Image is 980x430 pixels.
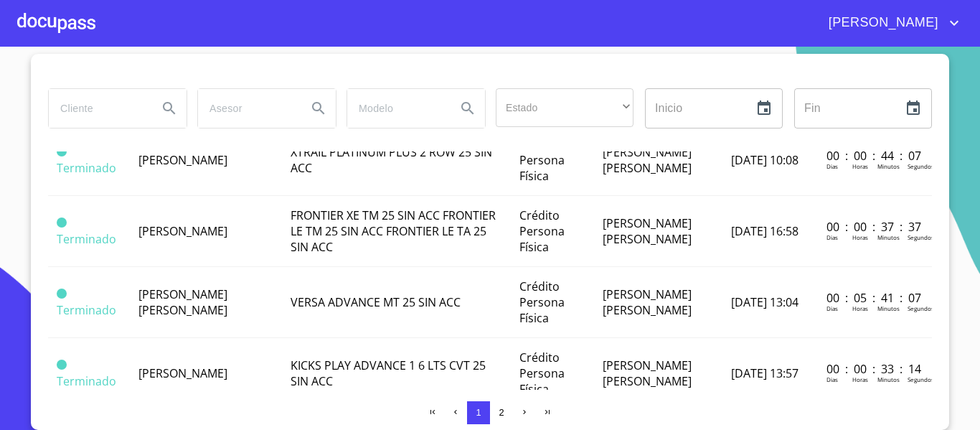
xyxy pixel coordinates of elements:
[57,302,116,318] span: Terminado
[908,375,934,383] p: Segundos
[57,231,116,247] span: Terminado
[826,233,838,241] p: Dias
[603,357,692,389] span: [PERSON_NAME] [PERSON_NAME]
[852,375,868,383] p: Horas
[291,207,496,255] span: FRONTIER XE TM 25 SIN ACC FRONTIER LE TM 25 SIN ACC FRONTIER LE TA 25 SIN ACC
[499,407,504,418] span: 2
[818,11,946,34] span: [PERSON_NAME]
[852,162,868,170] p: Horas
[826,219,923,235] p: 00 : 00 : 37 : 37
[57,289,67,299] span: Terminado
[877,304,900,312] p: Minutos
[852,304,868,312] p: Horas
[877,375,900,383] p: Minutos
[826,375,838,383] p: Dias
[519,350,565,397] span: Crédito Persona Física
[467,401,490,424] button: 1
[57,360,67,370] span: Terminado
[49,89,146,128] input: search
[519,136,566,184] span: Contado Persona Física
[451,91,485,126] button: Search
[826,304,838,312] p: Dias
[138,365,227,381] span: [PERSON_NAME]
[908,304,934,312] p: Segundos
[603,286,692,318] span: [PERSON_NAME] [PERSON_NAME]
[57,160,116,176] span: Terminado
[731,152,798,168] span: [DATE] 10:08
[519,207,565,255] span: Crédito Persona Física
[301,91,336,126] button: Search
[877,162,900,170] p: Minutos
[476,407,481,418] span: 1
[731,294,798,310] span: [DATE] 13:04
[57,146,67,156] span: Terminado
[347,89,445,128] input: search
[490,401,513,424] button: 2
[152,91,187,126] button: Search
[291,144,492,176] span: XTRAIL PLATINUM PLUS 2 ROW 25 SIN ACC
[603,215,692,247] span: [PERSON_NAME] [PERSON_NAME]
[877,233,900,241] p: Minutos
[826,162,838,170] p: Dias
[826,148,923,164] p: 00 : 00 : 44 : 07
[198,89,296,128] input: search
[603,144,692,176] span: [PERSON_NAME] [PERSON_NAME]
[519,279,565,326] span: Crédito Persona Física
[496,88,633,127] div: ​
[291,357,486,389] span: KICKS PLAY ADVANCE 1 6 LTS CVT 25 SIN ACC
[826,290,923,306] p: 00 : 05 : 41 : 07
[57,373,116,389] span: Terminado
[852,233,868,241] p: Horas
[826,361,923,377] p: 00 : 00 : 33 : 14
[138,152,227,168] span: [PERSON_NAME]
[291,294,461,310] span: VERSA ADVANCE MT 25 SIN ACC
[57,218,67,228] span: Terminado
[138,286,227,318] span: [PERSON_NAME] [PERSON_NAME]
[908,233,934,241] p: Segundos
[138,223,227,239] span: [PERSON_NAME]
[908,162,934,170] p: Segundos
[818,11,963,34] button: account of current user
[731,223,798,239] span: [DATE] 16:58
[731,365,798,381] span: [DATE] 13:57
